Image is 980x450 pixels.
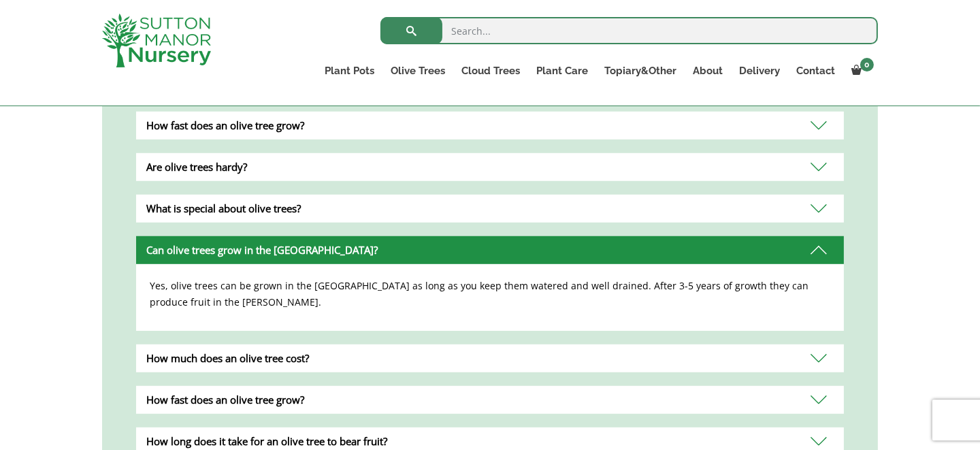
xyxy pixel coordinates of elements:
[102,14,211,67] img: logo
[136,344,844,372] div: How much does an olive tree cost?
[596,61,685,80] a: Topiary&Other
[843,61,878,80] a: 0
[788,61,843,80] a: Contact
[731,61,788,80] a: Delivery
[136,236,844,264] div: Can olive trees grow in the [GEOGRAPHIC_DATA]?
[150,278,830,310] p: Yes, olive trees can be grown in the [GEOGRAPHIC_DATA] as long as you keep them watered and well ...
[136,195,844,223] div: What is special about olive trees?
[380,17,878,44] input: Search...
[528,61,596,80] a: Plant Care
[860,58,874,71] span: 0
[136,386,844,414] div: How fast does an olive tree grow?
[316,61,382,80] a: Plant Pots
[136,112,844,140] div: How fast does an olive tree grow?
[685,61,731,80] a: About
[382,61,453,80] a: Olive Trees
[136,153,844,181] div: Are olive trees hardy?
[453,61,528,80] a: Cloud Trees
